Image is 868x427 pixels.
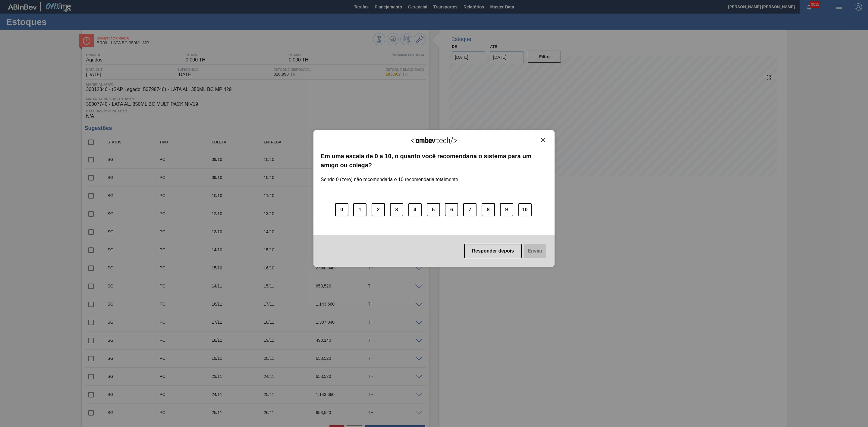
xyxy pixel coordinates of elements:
[445,203,458,216] button: 6
[539,137,547,143] button: Close
[335,203,348,216] button: 0
[464,244,522,258] button: Responder depois
[411,137,457,144] img: Logo Ambevtech
[390,203,403,216] button: 3
[353,203,366,216] button: 1
[463,203,476,216] button: 7
[427,203,440,216] button: 5
[321,152,547,170] label: Em uma escala de 0 a 10, o quanto você recomendaria o sistema para um amigo ou colega?
[482,203,495,216] button: 8
[500,203,513,216] button: 9
[518,203,532,216] button: 10
[408,203,422,216] button: 4
[541,138,546,142] img: Close
[321,170,460,182] label: Sendo 0 (zero) não recomendaria e 10 recomendaria totalmente.
[372,203,385,216] button: 2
